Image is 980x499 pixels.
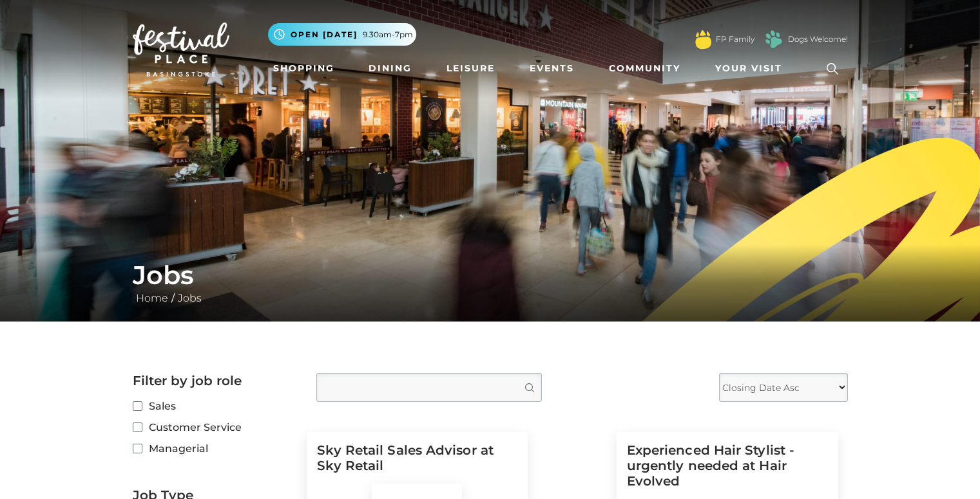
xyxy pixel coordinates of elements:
a: Community [604,57,686,80]
a: Dining [363,57,417,80]
span: Your Visit [715,62,782,75]
a: Jobs [175,292,205,304]
a: Your Visit [710,57,794,80]
label: Customer Service [133,419,297,435]
a: Leisure [441,57,500,80]
img: Festival Place Logo [133,23,229,77]
span: Open [DATE] [291,29,358,41]
a: Events [524,57,579,80]
a: Shopping [268,57,340,80]
label: Managerial [133,440,297,457]
button: Open [DATE] 9.30am-7pm [268,23,416,46]
a: Dogs Welcome! [788,33,848,45]
a: FP Family [716,33,754,45]
h1: Jobs [133,260,848,291]
div: / [123,260,858,306]
h5: Experienced Hair Stylist - urgently needed at Hair Evolved [627,442,828,499]
span: 9.30am-7pm [363,29,413,41]
label: Sales [133,398,297,414]
h5: Sky Retail Sales Advisor at Sky Retail [317,442,518,484]
a: Home [133,292,171,304]
h2: Filter by job role [133,373,297,388]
